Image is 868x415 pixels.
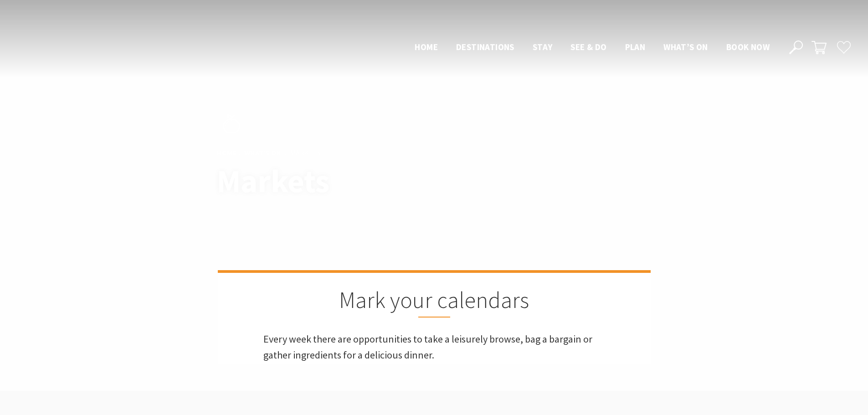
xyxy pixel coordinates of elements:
h1: Markets [217,164,474,199]
span: What’s On [663,41,708,52]
span: Stay [533,41,553,52]
span: Destinations [456,41,514,52]
li: Markets [290,147,321,159]
span: See & Do [570,41,606,52]
p: Every week there are opportunities to take a leisurely browse, bag a bargain or gather ingredient... [263,331,605,363]
h2: Mark your calendars [263,287,605,318]
nav: Main Menu [406,40,779,55]
span: Book now [726,41,770,52]
a: Home [217,148,236,158]
a: What’s On [244,148,281,158]
span: Plan [625,41,646,52]
span: Home [415,41,438,52]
